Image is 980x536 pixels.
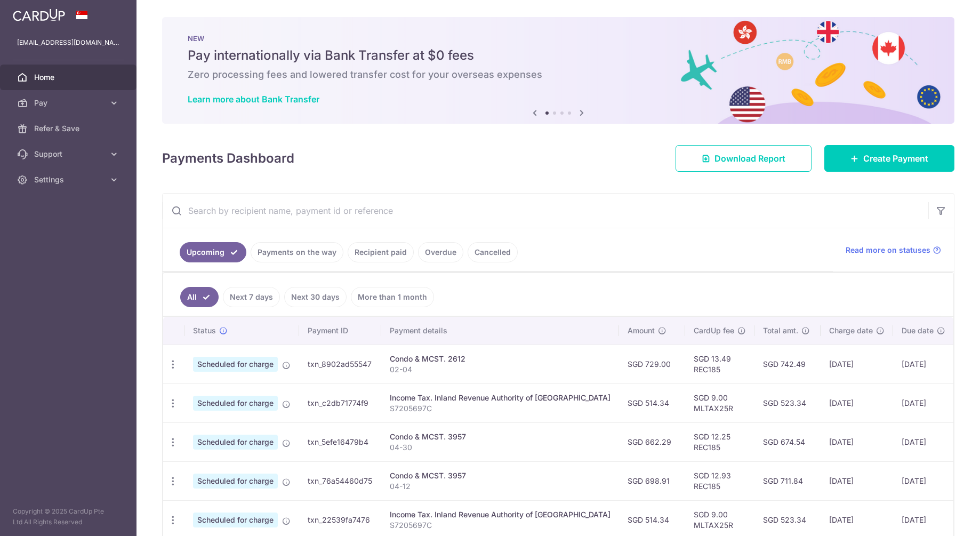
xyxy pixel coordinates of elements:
[34,123,105,134] span: Refer & Save
[299,317,381,345] th: Payment ID
[284,287,347,307] a: Next 30 days
[846,245,941,255] a: Read more on statuses
[821,461,893,500] td: [DATE]
[180,242,246,262] a: Upcoming
[162,149,294,168] h4: Payments Dashboard
[193,357,278,372] span: Scheduled for charge
[188,68,929,81] h6: Zero processing fees and lowered transfer cost for your overseas expenses
[418,242,463,262] a: Overdue
[299,345,381,383] td: txn_8902ad55547
[714,152,785,165] span: Download Report
[821,422,893,461] td: [DATE]
[619,345,685,383] td: SGD 729.00
[251,242,343,262] a: Payments on the way
[390,509,611,520] div: Income Tax. Inland Revenue Authority of [GEOGRAPHIC_DATA]
[685,383,754,422] td: SGD 9.00 MLTAX25R
[754,461,821,500] td: SGD 711.84
[193,396,278,411] span: Scheduled for charge
[390,393,611,403] div: Income Tax. Inland Revenue Authority of [GEOGRAPHIC_DATA]
[17,37,119,48] p: [EMAIL_ADDRESS][DOMAIN_NAME]
[299,422,381,461] td: txn_5efe16479b4
[893,461,954,500] td: [DATE]
[619,461,685,500] td: SGD 698.91
[13,9,65,21] img: CardUp
[193,325,216,336] span: Status
[468,242,518,262] a: Cancelled
[390,431,611,442] div: Condo & MCST. 3957
[821,345,893,383] td: [DATE]
[694,325,734,336] span: CardUp fee
[351,287,434,307] a: More than 1 month
[34,174,105,185] span: Settings
[348,242,414,262] a: Recipient paid
[685,345,754,383] td: SGD 13.49 REC185
[893,422,954,461] td: [DATE]
[193,474,278,489] span: Scheduled for charge
[628,325,655,336] span: Amount
[763,325,798,336] span: Total amt.
[829,325,873,336] span: Charge date
[754,422,821,461] td: SGD 674.54
[685,422,754,461] td: SGD 12.25 REC185
[381,317,619,345] th: Payment details
[193,435,278,450] span: Scheduled for charge
[390,354,611,364] div: Condo & MCST. 2612
[824,145,954,172] a: Create Payment
[754,383,821,422] td: SGD 523.34
[893,345,954,383] td: [DATE]
[188,47,929,64] h5: Pay internationally via Bank Transfer at $0 fees
[163,194,928,228] input: Search by recipient name, payment id or reference
[188,94,319,105] a: Learn more about Bank Transfer
[754,345,821,383] td: SGD 742.49
[188,34,929,43] p: NEW
[846,245,930,255] span: Read more on statuses
[299,383,381,422] td: txn_c2db71774f9
[676,145,812,172] a: Download Report
[619,422,685,461] td: SGD 662.29
[685,461,754,500] td: SGD 12.93 REC185
[821,383,893,422] td: [DATE]
[390,403,611,414] p: S7205697C
[619,383,685,422] td: SGD 514.34
[34,98,105,108] span: Pay
[390,364,611,375] p: 02-04
[893,383,954,422] td: [DATE]
[34,149,105,159] span: Support
[223,287,280,307] a: Next 7 days
[162,17,954,124] img: Bank transfer banner
[390,520,611,531] p: S7205697C
[390,442,611,453] p: 04-30
[34,72,105,83] span: Home
[390,470,611,481] div: Condo & MCST. 3957
[902,325,934,336] span: Due date
[390,481,611,492] p: 04-12
[193,513,278,527] span: Scheduled for charge
[299,461,381,500] td: txn_76a54460d75
[863,152,928,165] span: Create Payment
[180,287,219,307] a: All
